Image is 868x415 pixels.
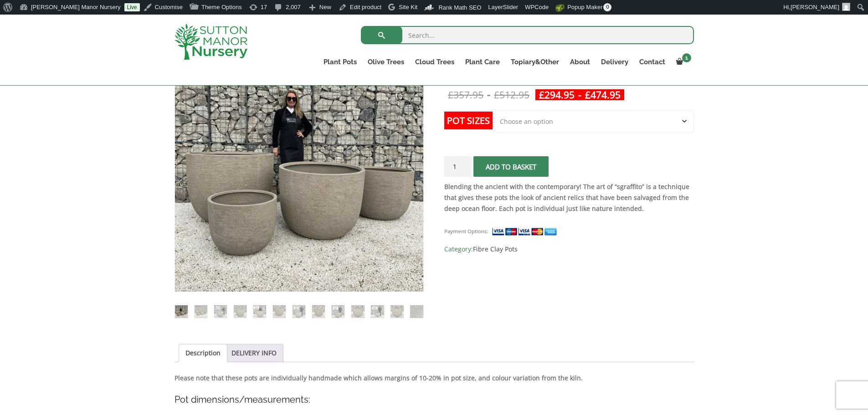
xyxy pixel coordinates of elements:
img: The Egg Pot Fibre Clay Champagne Plant Pots - Image 11 [371,305,384,318]
a: Fibre Clay Pots [473,245,518,253]
a: About [565,56,596,68]
span: Site Kit [399,4,417,10]
strong: Please note that these pots are individually handmade which allows margins of 10-20% in pot size,... [175,374,583,382]
a: Cloud Trees [410,56,460,68]
img: The Egg Pot Fibre Clay Champagne Plant Pots - Image 13 [410,305,423,318]
img: payment supported [492,227,560,236]
img: The Egg Pot Fibre Clay Champagne Plant Pots - Image 4 [234,305,247,318]
img: The Egg Pot Fibre Clay Champagne Plant Pots - Image 6 [273,305,286,318]
span: 1 [682,53,691,62]
span: Rank Math SEO [438,4,481,11]
a: Topiary&Other [505,56,565,68]
span: £ [494,88,499,101]
a: Plant Pots [318,56,362,68]
bdi: 474.95 [585,88,621,101]
input: Product quantity [444,156,472,177]
span: 0 [603,3,611,11]
bdi: 357.95 [448,88,483,101]
button: Add to basket [473,156,549,177]
img: The Egg Pot Fibre Clay Champagne Plant Pots [175,305,188,318]
a: DELIVERY INFO [231,344,277,362]
a: Plant Care [460,56,505,68]
a: Delivery [596,56,634,68]
strong: Blending the ancient with the contemporary! The art of “sgraffito” is a technique that gives thes... [444,182,689,213]
a: Olive Trees [362,56,410,68]
img: The Egg Pot Fibre Clay Champagne Plant Pots - Image 5 [253,305,266,318]
del: - [444,89,533,100]
img: The Egg Pot Fibre Clay Champagne Plant Pots - Image 10 [351,305,364,318]
img: The Egg Pot Fibre Clay Champagne Plant Pots - Image 12 [390,305,403,318]
bdi: 294.95 [539,88,575,101]
a: 1 [671,56,694,68]
img: The Egg Pot Fibre Clay Champagne Plant Pots - Image 2 [195,305,207,318]
a: Contact [634,56,671,68]
input: Search... [361,26,694,44]
span: [PERSON_NAME] [791,4,839,10]
label: Pot Sizes [444,112,493,129]
img: The Egg Pot Fibre Clay Champagne Plant Pots - Image 8 [312,305,325,318]
a: Live [124,3,140,11]
span: Category: [444,244,693,255]
h4: Pot dimensions/measurements: [175,393,694,407]
bdi: 512.95 [494,88,529,101]
a: Description [185,344,221,362]
small: Payment Options: [444,228,488,235]
img: logo [175,24,247,60]
img: The Egg Pot Fibre Clay Champagne Plant Pots - Image 9 [332,305,344,318]
span: £ [448,88,453,101]
img: The Egg Pot Fibre Clay Champagne Plant Pots - Image 3 [214,305,227,318]
img: The Egg Pot Fibre Clay Champagne Plant Pots - Image 7 [293,305,305,318]
span: £ [585,88,591,101]
ins: - [535,89,624,100]
span: £ [539,88,544,101]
